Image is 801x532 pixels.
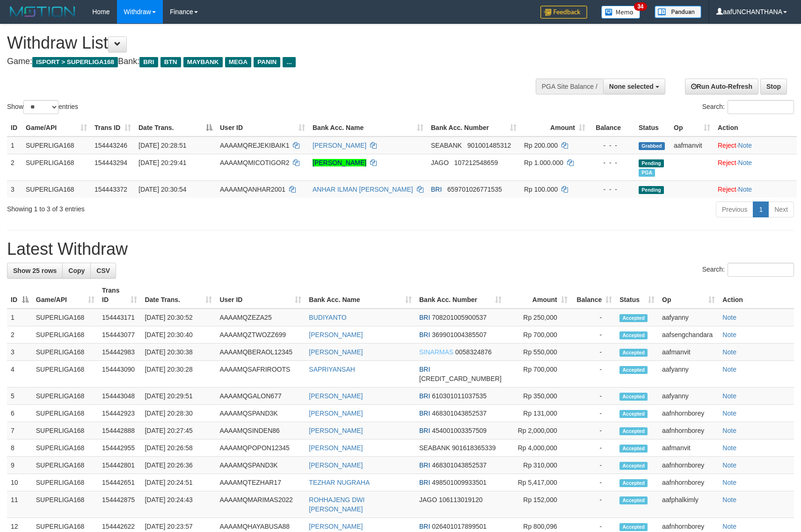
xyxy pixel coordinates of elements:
td: 6 [7,405,32,422]
td: [DATE] 20:30:52 [141,309,216,326]
span: None selected [609,83,654,90]
a: Next [768,201,794,217]
th: ID [7,119,22,137]
span: BRI [419,314,430,321]
td: 3 [7,344,32,361]
h1: Latest Withdraw [7,240,794,259]
span: Pending [639,186,664,194]
th: Balance: activate to sort column ascending [571,282,616,309]
td: 154442983 [98,344,141,361]
td: AAAAMQZEZA25 [216,309,305,326]
span: JAGO [419,496,437,503]
th: Game/API: activate to sort column ascending [22,119,91,137]
span: Copy 107212548659 to clipboard [454,159,498,166]
a: ANHAR ILMAN [PERSON_NAME] [313,186,413,193]
td: aafphalkimly [658,491,719,518]
td: SUPERLIGA168 [32,326,98,344]
span: 34 [634,2,647,11]
td: SUPERLIGA168 [32,309,98,326]
td: Rp 4,000,000 [505,439,571,457]
td: aafmanvit [658,344,719,361]
th: Bank Acc. Number: activate to sort column ascending [415,282,505,309]
td: Rp 152,000 [505,491,571,518]
span: Copy 708201005900537 to clipboard [432,314,487,321]
td: [DATE] 20:26:36 [141,457,216,474]
a: Reject [718,186,736,193]
td: - [571,474,616,491]
td: - [571,344,616,361]
td: 5 [7,388,32,405]
td: SUPERLIGA168 [32,388,98,405]
a: [PERSON_NAME] [309,410,363,417]
td: aafnhornborey [658,474,719,491]
td: aafnhornborey [658,457,719,474]
th: ID: activate to sort column descending [7,282,32,309]
span: Copy 369901004385507 to clipboard [432,331,487,338]
h1: Withdraw List [7,34,524,52]
td: [DATE] 20:24:43 [141,491,216,518]
a: Reject [718,142,736,149]
td: - [571,326,616,344]
th: Op: activate to sort column ascending [670,119,714,137]
a: Note [738,159,752,166]
td: aafnhornborey [658,405,719,422]
td: · [714,154,797,180]
td: aafyanny [658,361,719,388]
td: SUPERLIGA168 [32,361,98,388]
td: · [714,137,797,154]
span: Accepted [619,496,648,504]
span: AAAAMQREJEKIBAIK1 [220,142,290,149]
span: Copy 901001485312 to clipboard [467,142,511,149]
td: AAAAMQGALON677 [216,388,305,405]
th: Op: activate to sort column ascending [658,282,719,309]
td: - [571,422,616,439]
span: BRI [431,186,442,193]
div: PGA Site Balance / [536,79,603,94]
button: None selected [603,79,665,94]
span: Accepted [619,523,648,531]
a: Note [722,410,736,417]
td: SUPERLIGA168 [22,137,91,154]
span: Accepted [619,349,648,357]
div: - - - [593,158,631,167]
a: Note [722,479,736,486]
span: CSV [96,267,110,274]
span: BRI [419,410,430,417]
span: [DATE] 20:29:41 [138,159,186,166]
td: Rp 250,000 [505,309,571,326]
th: Action [714,119,797,137]
img: Feedback.jpg [540,6,587,19]
th: Trans ID: activate to sort column ascending [91,119,135,137]
span: Accepted [619,427,648,435]
td: aafnhornborey [658,422,719,439]
a: Note [722,427,736,434]
th: Status: activate to sort column ascending [616,282,658,309]
td: 4 [7,361,32,388]
span: Copy 659701026771535 to clipboard [447,186,502,193]
span: Accepted [619,331,648,339]
td: - [571,309,616,326]
td: aafyanny [658,309,719,326]
span: Accepted [619,393,648,401]
a: Note [722,314,736,321]
td: 1 [7,309,32,326]
a: Note [738,142,752,149]
span: 154443246 [95,142,127,149]
a: TEZHAR NUGRAHA [309,479,370,486]
span: BRI [419,461,430,469]
input: Search: [728,263,794,277]
span: Marked by aafsoumeymey [639,169,655,177]
span: PANIN [254,57,280,67]
td: Rp 2,000,000 [505,422,571,439]
td: SUPERLIGA168 [32,457,98,474]
td: - [571,361,616,388]
td: 11 [7,491,32,518]
a: 1 [753,201,769,217]
a: [PERSON_NAME] [313,159,366,166]
td: 154442801 [98,457,141,474]
span: Rp 200.000 [524,142,558,149]
a: [PERSON_NAME] [309,392,363,400]
td: 10 [7,474,32,491]
span: Accepted [619,479,648,487]
a: Note [722,366,736,373]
